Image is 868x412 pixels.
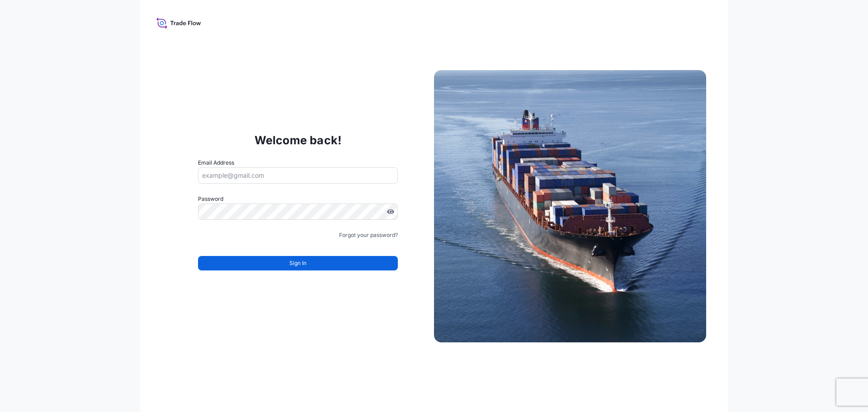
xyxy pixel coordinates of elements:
[198,194,398,204] label: Password
[289,259,307,268] span: Sign In
[198,256,398,270] button: Sign In
[339,231,398,240] a: Forgot your password?
[387,208,394,215] button: Show password
[198,167,398,184] input: example@gmail.com
[255,133,342,147] p: Welcome back!
[198,158,234,167] label: Email Address
[434,70,706,342] img: Ship illustration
